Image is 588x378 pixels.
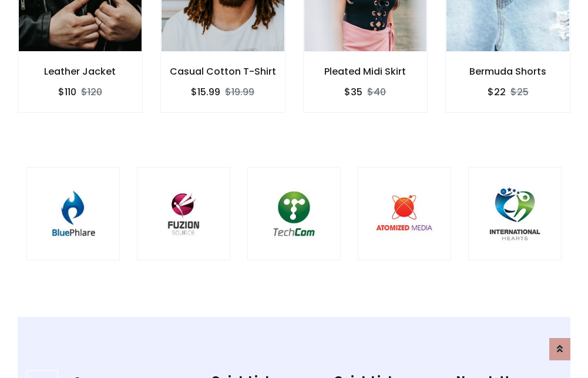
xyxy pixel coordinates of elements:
[18,66,142,77] h6: Leather Jacket
[510,85,529,99] del: $25
[225,85,254,99] del: $19.99
[344,86,362,98] h6: $35
[446,66,570,77] h6: Bermuda Shorts
[191,86,220,98] h6: $15.99
[81,85,102,99] del: $120
[161,66,285,77] h6: Casual Cotton T-Shirt
[304,66,428,77] h6: Pleated Midi Skirt
[488,86,506,98] h6: $22
[58,86,76,98] h6: $110
[367,85,386,99] del: $40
